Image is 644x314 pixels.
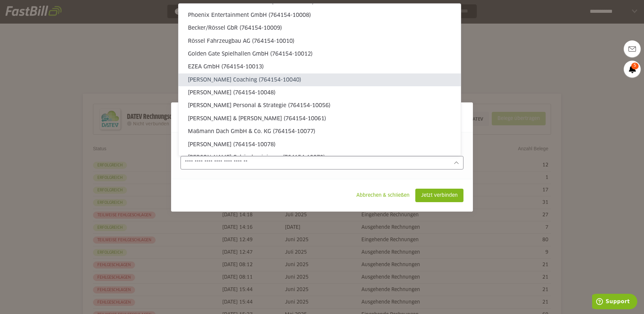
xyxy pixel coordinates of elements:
sl-button: Abbrechen & schließen [351,189,415,202]
sl-option: [PERSON_NAME] Gebäudereinigung (764154-10079) [179,151,461,164]
sl-option: [PERSON_NAME] (764154-10048) [179,86,461,99]
sl-option: Maßmann Dach GmbH & Co. KG (764154-10077) [179,125,461,138]
sl-option: Rössel Fahrzeugbau AG (764154-10010) [179,35,461,48]
sl-button: Jetzt verbinden [415,189,463,202]
sl-option: EZEA GmbH (764154-10013) [179,60,461,73]
sl-option: [PERSON_NAME] Coaching (764154-10040) [179,73,461,86]
sl-option: Phoenix Entertainment GmbH (764154-10008) [179,9,461,22]
span: 5 [631,63,639,69]
iframe: Öffnet ein Widget, in dem Sie weitere Informationen finden [592,294,637,311]
sl-option: [PERSON_NAME] (764154-10078) [179,138,461,151]
sl-option: Becker/Rössel GbR (764154-10009) [179,22,461,34]
a: 5 [624,61,641,77]
sl-option: [PERSON_NAME] Personal & Strategie (764154-10056) [179,99,461,112]
sl-option: Golden Gate Spielhallen GmbH (764154-10012) [179,48,461,60]
sl-option: [PERSON_NAME] & [PERSON_NAME] (764154-10061) [179,112,461,125]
